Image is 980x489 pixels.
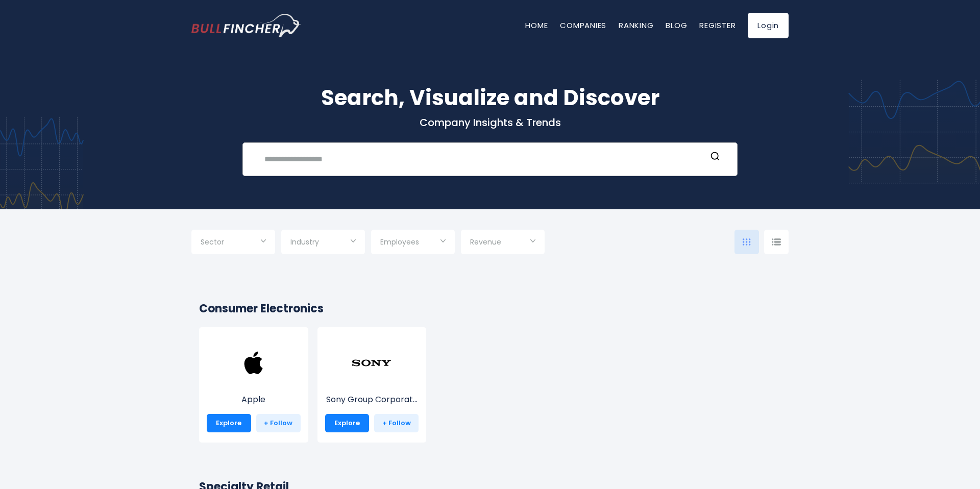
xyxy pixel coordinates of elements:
[470,234,535,252] input: Selection
[666,20,687,31] a: Blog
[380,234,446,252] input: Selection
[325,394,419,406] p: Sony Group Corporation
[619,20,653,31] a: Ranking
[256,414,301,432] a: + Follow
[699,20,736,31] a: Register
[191,14,301,37] a: Go to homepage
[708,151,722,164] button: Search
[325,361,419,406] a: Sony Group Corporat...
[199,300,781,317] h2: Consumer Electronics
[191,116,789,129] p: Company Insights & Trends
[351,343,392,383] img: SONY.png
[470,237,501,247] span: Revenue
[207,414,251,432] a: Explore
[191,14,301,37] img: bullfincher logo
[748,13,789,38] a: Login
[207,394,301,406] p: Apple
[201,237,224,247] span: Sector
[191,82,789,114] h1: Search, Visualize and Discover
[201,234,266,252] input: Selection
[290,237,319,247] span: Industry
[743,238,751,246] img: icon-comp-grid.svg
[374,414,419,432] a: + Follow
[380,237,419,247] span: Employees
[290,234,356,252] input: Selection
[233,343,274,383] img: AAPL.png
[772,238,781,246] img: icon-comp-list-view.svg
[560,20,606,31] a: Companies
[325,414,370,432] a: Explore
[525,20,548,31] a: Home
[207,361,301,406] a: Apple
